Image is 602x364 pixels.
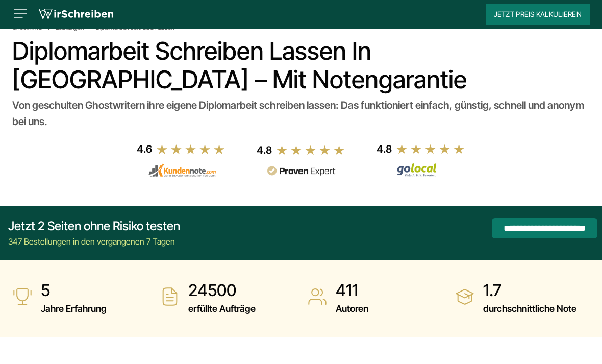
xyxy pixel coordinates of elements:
img: kundennote [146,163,216,177]
img: stars [276,144,345,156]
button: Jetzt Preis kalkulieren [486,4,590,25]
img: durchschnittliche Note [455,286,475,307]
strong: 411 [336,280,368,301]
strong: 1.7 [483,280,576,301]
div: Von geschulten Ghostwritern ihre eigene Diplomarbeit schreiben lassen: Das funktioniert einfach, ... [12,97,590,130]
div: 4.8 [257,142,272,158]
div: 4.6 [137,141,152,157]
h1: Diplomarbeit schreiben lassen in [GEOGRAPHIC_DATA] – Mit Notengarantie [12,37,590,94]
img: Jahre Erfahrung [12,286,33,307]
img: Autoren [307,286,328,307]
span: durchschnittliche Note [483,301,576,317]
strong: 5 [41,280,107,301]
div: 4.8 [377,141,392,157]
span: Jahre Erfahrung [41,301,107,317]
img: erfüllte Aufträge [160,286,180,307]
img: stars [156,143,225,155]
img: logo wirschreiben [39,7,113,22]
strong: 24500 [188,280,256,301]
img: provenexpert reviews [266,166,336,176]
span: Autoren [336,301,368,317]
div: Jetzt 2 Seiten ohne Risiko testen [8,218,180,234]
span: erfüllte Aufträge [188,301,256,317]
div: 347 Bestellungen in den vergangenen 7 Tagen [8,235,180,248]
img: stars [396,143,465,155]
img: Menu open [12,5,29,21]
img: Wirschreiben Bewertungen [386,163,456,177]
